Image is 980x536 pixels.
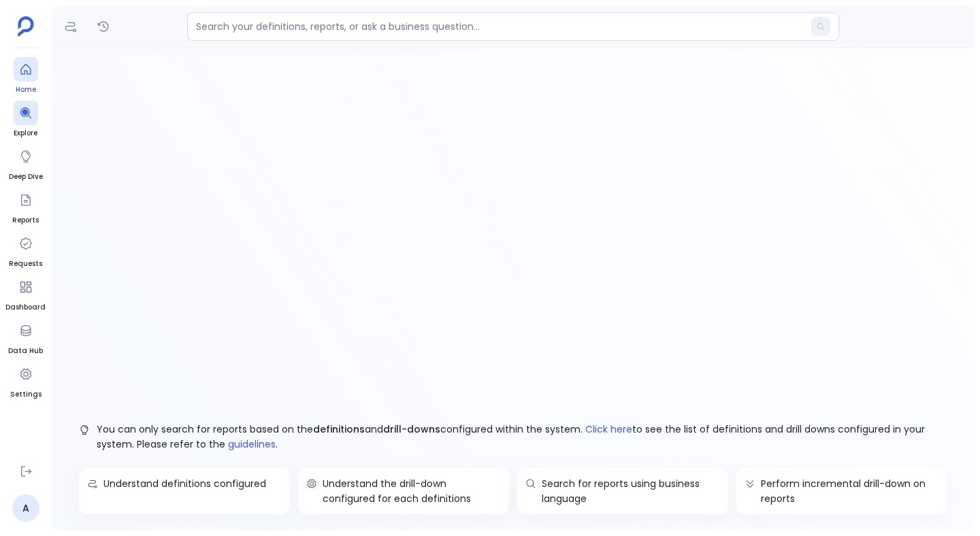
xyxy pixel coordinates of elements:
span: Home [14,84,38,95]
a: Explore [14,101,38,139]
a: Settings [10,362,42,400]
span: definitions [313,422,365,436]
p: Search for reports using business language [542,476,720,506]
a: Data Hub [8,318,43,356]
p: Understand definitions configured [103,476,282,491]
span: Requests [9,258,42,269]
p: You can only search for reports based on the and configured within the system. to see the list of... [97,422,947,452]
span: Deep Dive [9,171,43,182]
p: Understand the drill-down configured for each definitions [323,476,501,506]
span: Settings [10,389,42,400]
a: Dashboard [5,275,46,313]
span: Data Hub [8,346,43,356]
span: Explore [14,128,38,139]
button: Definitions [60,16,82,37]
span: drill-downs [383,422,440,436]
button: Reports History [93,16,114,37]
span: Click here [585,422,632,437]
a: A [12,495,39,522]
input: Search your definitions, reports, or ask a business question... [196,20,804,33]
span: Reports [12,215,39,226]
span: Dashboard [5,302,46,313]
a: Requests [9,231,42,269]
a: Deep Dive [9,144,43,182]
a: guidelines [228,437,276,451]
img: petavue logo [18,16,34,37]
p: Perform incremental drill-down on reports [761,476,939,506]
a: Reports [12,188,39,226]
a: Home [14,57,38,95]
